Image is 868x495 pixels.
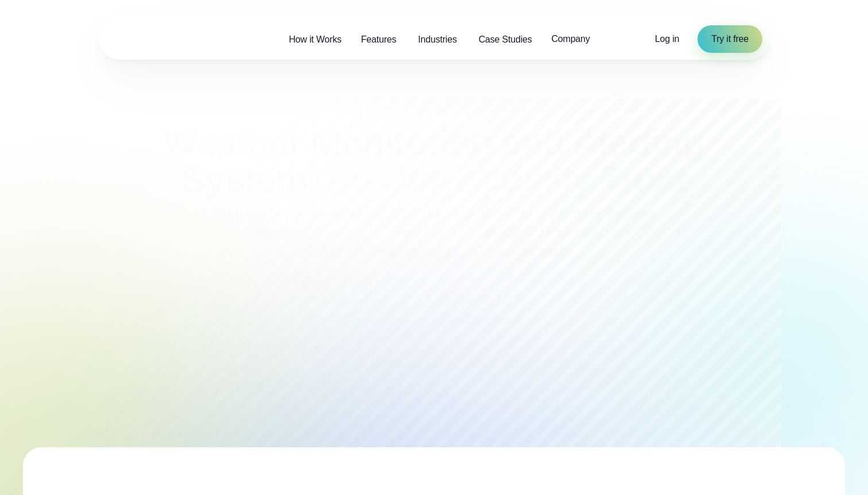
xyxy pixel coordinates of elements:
[418,33,456,47] span: Industries
[479,33,532,47] span: Case Studies
[711,32,749,46] span: Try it free
[469,28,542,51] a: Case Studies
[289,33,342,47] span: How it Works
[279,28,351,51] a: How it Works
[361,33,397,47] span: Features
[655,34,679,44] span: Log in
[551,32,590,46] span: Company
[697,25,762,53] a: Try it free
[655,32,679,46] a: Log in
